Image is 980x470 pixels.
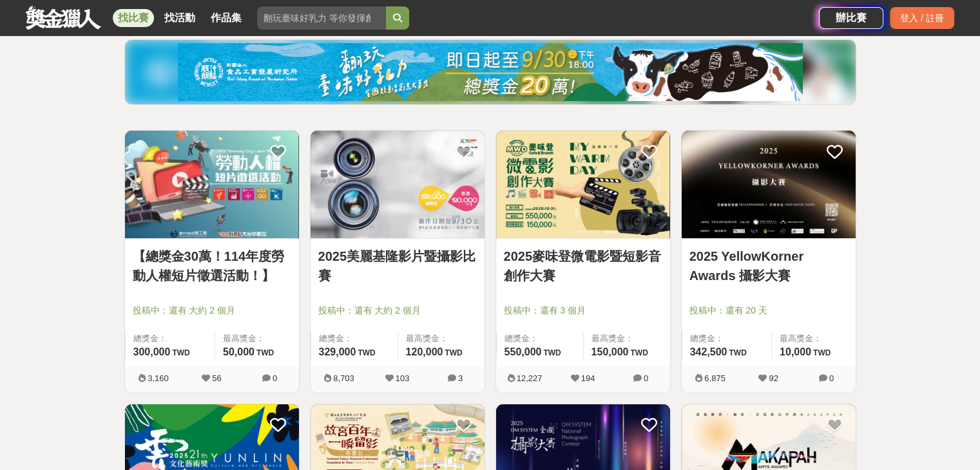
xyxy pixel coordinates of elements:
span: TWD [630,348,648,357]
span: 0 [829,373,834,383]
a: 2025麥味登微電影暨短影音創作大賽 [504,247,662,285]
img: Cover Image [496,131,670,238]
span: 342,500 [690,346,727,357]
span: TWD [543,348,561,357]
span: 50,000 [223,346,255,357]
span: 194 [581,373,595,383]
span: 總獎金： [690,332,764,345]
div: 登入 / 註冊 [890,7,954,29]
span: 10,000 [780,346,811,357]
span: 總獎金： [133,332,207,345]
input: 翻玩臺味好乳力 等你發揮創意！ [257,6,386,30]
a: 找活動 [159,9,200,27]
span: 6,875 [704,373,725,383]
span: 投稿中：還有 20 天 [689,304,848,317]
a: Cover Image [311,131,485,239]
a: 作品集 [206,9,247,27]
span: TWD [256,348,274,357]
span: 12,227 [517,373,543,383]
span: 92 [769,373,778,383]
span: 0 [273,373,277,383]
img: Cover Image [125,131,299,238]
a: 辦比賽 [819,7,883,29]
span: TWD [172,348,189,357]
span: 103 [396,373,410,383]
a: Cover Image [682,131,856,239]
span: 56 [212,373,221,383]
span: 0 [644,373,648,383]
span: TWD [445,348,462,357]
span: 最高獎金： [780,332,848,345]
a: 【總獎金30萬！114年度勞動人權短片徵選活動！】 [133,247,291,285]
span: 投稿中：還有 大約 2 個月 [133,304,291,317]
a: Cover Image [125,131,299,239]
span: TWD [358,348,375,357]
span: 8,703 [333,373,354,383]
span: 3 [458,373,463,383]
span: 投稿中：還有 大約 2 個月 [318,304,477,317]
a: Cover Image [496,131,670,239]
span: 總獎金： [504,332,575,345]
a: 找比賽 [113,9,154,27]
span: 3,160 [148,373,169,383]
span: 150,000 [591,346,629,357]
span: 總獎金： [319,332,390,345]
img: Cover Image [311,131,485,238]
a: 2025美麗基隆影片暨攝影比賽 [318,247,477,285]
span: TWD [729,348,746,357]
span: 最高獎金： [591,332,662,345]
span: 329,000 [319,346,356,357]
span: 120,000 [406,346,443,357]
span: 300,000 [133,346,171,357]
span: TWD [813,348,831,357]
img: bbde9c48-f993-4d71-8b4e-c9f335f69c12.jpg [178,43,803,101]
span: 最高獎金： [223,332,291,345]
span: 最高獎金： [406,332,477,345]
span: 550,000 [504,346,542,357]
img: Cover Image [682,131,856,238]
a: 2025 YellowKorner Awards 攝影大賽 [689,247,848,285]
span: 投稿中：還有 3 個月 [504,304,662,317]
